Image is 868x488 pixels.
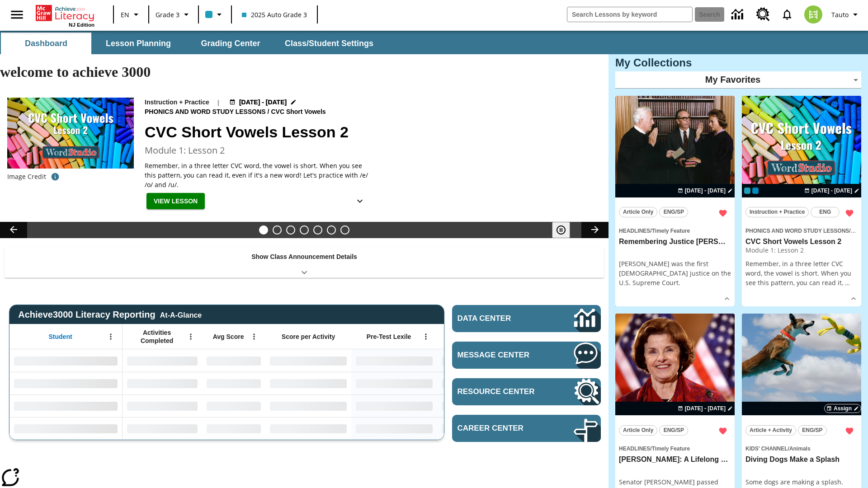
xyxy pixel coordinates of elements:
[750,426,792,435] span: Article + Activity
[834,404,852,413] span: Assign
[615,56,861,69] h3: My Collections
[452,378,601,405] a: Resource Center, Will open in new tab
[715,423,731,439] button: Remove from Favorites
[273,225,282,235] button: Slide 2 Dianne Feinstein: A Lifelong Leader
[615,96,735,307] div: lesson details
[742,96,861,307] div: lesson details
[202,394,265,417] div: No Data,
[652,228,690,234] span: Timely Feature
[123,349,202,372] div: No Data,
[185,33,276,54] button: Grading Center
[676,404,735,413] button: Aug 19 - Aug 19 Choose Dates
[69,22,94,28] span: NJ Edition
[676,187,735,195] button: Aug 19 - Aug 19 Choose Dates
[93,33,184,54] button: Lesson Planning
[127,328,187,345] span: Activities Completed
[623,426,653,435] span: Article Only
[152,6,195,23] button: Grade: Grade 3, Select a grade
[750,207,805,217] span: Instruction + Practice
[752,188,759,194] div: OL 2025 Auto Grade 4
[458,314,543,323] span: Data Center
[619,455,731,465] h3: Dianne Feinstein: A Lifelong Leader
[789,446,811,452] span: Animals
[145,98,209,107] p: Instruction + Practice
[1,33,91,54] button: Dashboard
[615,71,861,89] div: My Favorites
[552,222,579,238] div: Pause
[811,207,840,217] button: ENG
[775,3,799,26] a: Notifications
[213,333,244,341] span: Avg Score
[5,247,604,278] div: Show Class Announcement Details
[278,33,381,54] button: Class/Student Settings
[745,225,858,235] span: Topic: Phonics and Word Study Lessons/CVC Short Vowels
[4,1,30,28] button: Open side menu
[437,394,523,417] div: No Data,
[327,225,336,235] button: Slide 6 Pre-release lesson
[745,228,849,234] span: Phonics and Word Study Lessons
[664,426,684,435] span: ENG/SP
[251,252,357,262] p: Show Class Announcement Details
[745,455,858,465] h3: Diving Dogs Make a Splash
[313,225,322,235] button: Slide 5 Cars of the Future?
[745,207,809,217] button: Instruction + Practice
[104,330,118,343] button: Open Menu
[619,207,657,217] button: Article Only
[36,3,94,28] div: Home
[300,225,309,235] button: Slide 4 Taking Movies to the X-Dimension
[259,225,268,235] button: Slide 1 CVC Short Vowels Lesson 2
[841,205,858,221] button: Remove from Favorites
[121,10,129,19] span: EN
[202,349,265,372] div: No Data,
[145,161,371,189] p: Remember, in a three letter CVC word, the vowel is short. When you see this pattern, you can read...
[659,207,688,217] button: ENG/SP
[117,6,146,23] button: Language: EN, Select a language
[619,446,650,452] span: Headlines
[567,7,692,22] input: search field
[751,2,775,27] a: Resource Center, Will open in new tab
[650,446,651,452] span: /
[659,425,688,436] button: ENG/SP
[184,330,198,343] button: Open Menu
[726,2,751,27] a: Data Center
[619,425,657,436] button: Article Only
[581,222,609,238] button: Lesson carousel, Next
[437,349,523,372] div: No Data,
[720,292,734,305] button: Show Details
[744,188,750,194] div: Current Class
[156,10,179,19] span: Grade 3
[271,107,327,117] span: CVC Short Vowels
[623,207,653,217] span: Article Only
[247,330,261,343] button: Open Menu
[849,226,855,235] span: /
[819,207,831,217] span: ENG
[217,98,220,107] span: |
[619,225,731,235] span: Topic: Headlines/Timely Feature
[227,98,299,107] button: Aug 19 - Aug 19 Choose Dates
[202,6,228,23] button: Class color is light blue. Change class color
[452,415,601,442] a: Career Center
[452,342,601,369] a: Message Center
[745,259,858,287] p: Remember, in a three letter CVC word, the vowel is short. When you see this pattern, you can read...
[458,424,547,433] span: Career Center
[788,446,789,452] span: /
[351,193,369,210] button: Show Details
[798,425,827,436] button: ENG/SP
[7,172,46,181] p: Image Credit
[160,310,202,319] div: At-A-Glance
[36,4,94,22] a: Home
[145,121,598,144] h2: CVC Short Vowels Lesson 2
[799,3,828,26] button: Select a new avatar
[847,292,860,305] button: Show Details
[268,108,269,115] span: /
[685,404,726,413] span: [DATE] - [DATE]
[282,333,335,341] span: Score per Activity
[552,222,570,238] button: Pause
[419,330,433,343] button: Open Menu
[49,333,72,341] span: Student
[845,278,850,287] span: …
[286,225,295,235] button: Slide 3 Remembering Justice O'Connor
